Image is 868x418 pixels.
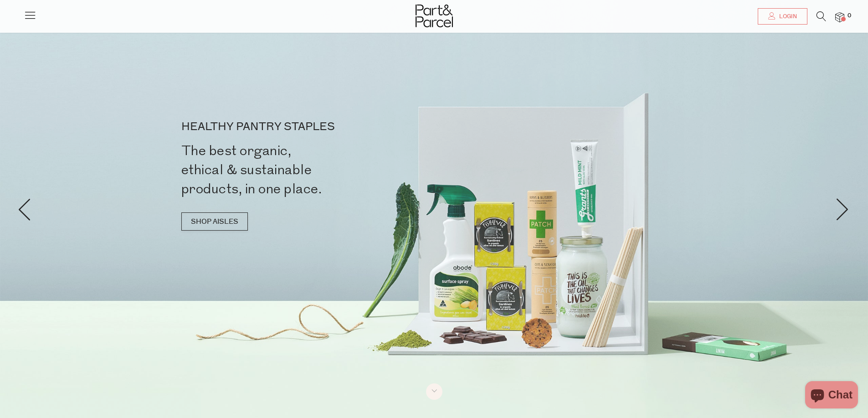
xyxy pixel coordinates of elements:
[835,12,844,22] a: 0
[802,381,861,411] inbox-online-store-chat: Shopify online store chat
[416,5,453,27] img: Part&Parcel
[181,121,438,132] p: HEALTHY PANTRY STAPLES
[181,212,248,231] a: SHOP AISLES
[777,13,797,20] span: Login
[845,12,853,20] span: 0
[758,8,807,25] a: Login
[181,141,438,199] h2: The best organic, ethical & sustainable products, in one place.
